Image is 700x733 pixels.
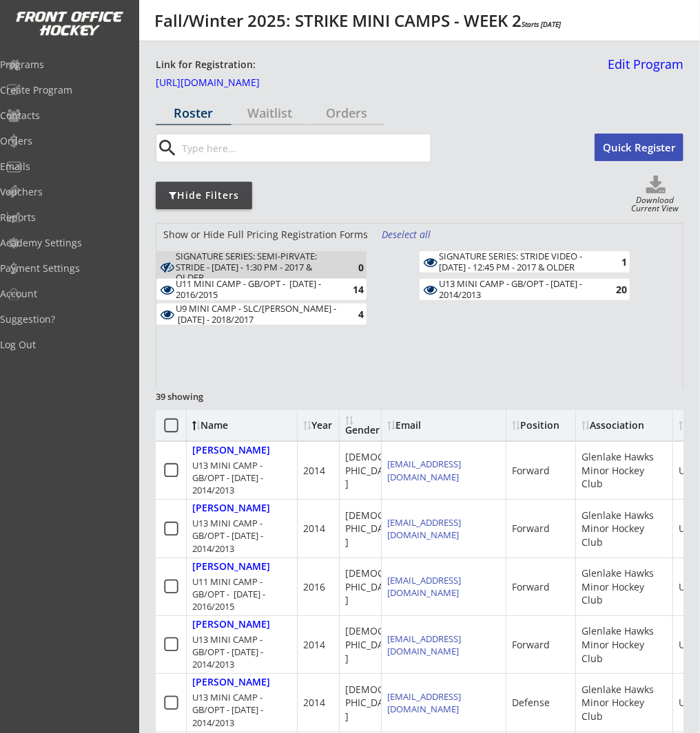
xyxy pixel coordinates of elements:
[581,509,667,549] div: Glenlake Hawks Minor Hockey Club
[303,464,325,478] div: 2014
[382,228,433,242] div: Deselect all
[176,279,336,300] div: U11 MINI CAMP - GB/OPT - [DATE] - 2016/2015
[303,580,325,594] div: 2016
[345,509,398,549] div: [DEMOGRAPHIC_DATA]
[192,459,291,497] div: U13 MINI CAMP - GB/OPT - [DATE] - 2014/2013
[628,176,683,196] button: Click to download full roster. Your browser settings may try to block it, check your security set...
[156,390,255,403] div: 39 showing
[156,189,252,202] div: Hide Filters
[156,137,179,159] button: search
[192,575,291,613] div: U11 MINI CAMP - GB/OPT - [DATE] - 2016/2015
[581,566,667,607] div: Glenlake Hawks Minor Hockey Club
[345,566,398,607] div: [DEMOGRAPHIC_DATA]
[387,458,461,482] a: [EMAIL_ADDRESS][DOMAIN_NAME]
[599,257,627,267] div: 1
[439,251,599,273] div: SIGNATURE SERIES: STRIDE VIDEO - OCT 16 - 12:45 PM - 2017 & OLDER
[156,58,258,72] div: Link for Registration:
[387,574,461,599] a: [EMAIL_ADDRESS][DOMAIN_NAME]
[512,421,570,430] div: Position
[176,251,336,284] div: SIGNATURE SERIES: SEMI-PIRVATE: STRIDE - OCT 17 - 1:30 PM - 2017 & OLDER
[336,284,364,295] div: 14
[176,279,336,300] div: U11 MINI CAMP - GB/OPT - OCT 14, 15 - 2016/2015
[176,304,336,325] div: U9 MINI CAMP - SLC/[PERSON_NAME] - [DATE] - 2018/2017
[387,633,461,657] a: [EMAIL_ADDRESS][DOMAIN_NAME]
[15,11,124,36] img: FOH%20White%20Logo%20Transparent.png
[626,196,683,215] div: Download Current View
[512,522,550,535] div: Forward
[192,421,305,430] div: Name
[522,19,561,29] em: Starts [DATE]
[192,502,270,514] div: [PERSON_NAME]
[679,464,697,478] div: U13
[439,279,599,300] div: U13 MINI CAMP - GB/OPT - OCT 14/15 - 2014/2013
[345,416,380,435] div: Gender
[581,450,667,491] div: Glenlake Hawks Minor Hockey Club
[232,107,308,119] div: Waitlist
[179,134,431,162] input: Type here...
[581,683,667,723] div: Glenlake Hawks Minor Hockey Club
[387,516,461,541] a: [EMAIL_ADDRESS][DOMAIN_NAME]
[156,107,231,119] div: Roster
[512,464,550,478] div: Forward
[595,134,683,161] button: Quick Register
[387,421,500,430] div: Email
[336,262,364,273] div: 0
[303,696,325,710] div: 2014
[192,677,270,688] div: [PERSON_NAME]
[192,633,291,671] div: U13 MINI CAMP - GB/OPT - [DATE] - 2014/2013
[336,309,364,319] div: 4
[439,279,599,300] div: U13 MINI CAMP - GB/OPT - [DATE] - 2014/2013
[192,517,291,555] div: U13 MINI CAMP - GB/OPT - [DATE] - 2014/2013
[581,421,644,430] div: Association
[156,78,294,93] a: [URL][DOMAIN_NAME]
[679,522,697,535] div: U13
[512,580,550,594] div: Forward
[679,696,697,710] div: U13
[439,251,599,273] div: SIGNATURE SERIES: STRIDE VIDEO - [DATE] - 12:45 PM - 2017 & OLDER
[345,624,398,665] div: [DEMOGRAPHIC_DATA]
[345,450,398,491] div: [DEMOGRAPHIC_DATA]
[345,683,398,723] div: [DEMOGRAPHIC_DATA]
[309,107,384,119] div: Orders
[176,304,336,325] div: U9 MINI CAMP - SLC/FRANK - OCT 16, 17 - 2018/2017
[387,690,461,715] a: [EMAIL_ADDRESS][DOMAIN_NAME]
[192,445,270,456] div: [PERSON_NAME]
[581,624,667,665] div: Glenlake Hawks Minor Hockey Club
[679,638,697,652] div: U13
[512,638,550,652] div: Forward
[512,696,550,710] div: Defense
[176,251,336,284] div: SIGNATURE SERIES: SEMI-PIRVATE: STRIDE - [DATE] - 1:30 PM - 2017 & OLDER
[303,522,325,535] div: 2014
[192,691,291,729] div: U13 MINI CAMP - GB/OPT - [DATE] - 2014/2013
[192,619,270,630] div: [PERSON_NAME]
[679,580,697,594] div: U11
[303,638,325,652] div: 2014
[602,58,683,82] a: Edit Program
[599,284,627,295] div: 20
[192,561,270,573] div: [PERSON_NAME]
[156,228,375,242] div: Show or Hide Full Pricing Registration Forms
[154,12,561,29] div: Fall/Winter 2025: STRIKE MINI CAMPS - WEEK 2
[303,421,338,430] div: Year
